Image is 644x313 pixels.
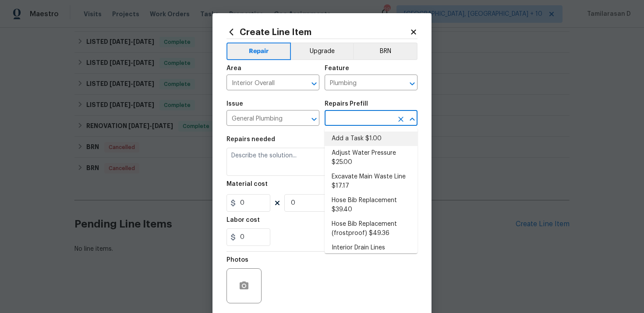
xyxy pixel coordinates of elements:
button: Open [406,78,418,90]
h5: Labor cost [226,217,260,223]
button: Repair [226,43,291,60]
li: Excavate Main Waste Line $17.17 [325,170,418,193]
h5: Feature [325,65,349,71]
button: Clear [395,113,407,125]
h5: Area [226,65,241,71]
button: Open [308,113,320,125]
li: Adjust Water Pressure $25.00 [325,146,418,170]
h5: Issue [226,101,243,107]
button: BRN [353,43,418,60]
li: Hose Bib Replacement (frostproof) $49.36 [325,217,418,241]
button: Upgrade [291,43,354,60]
button: Open [308,78,320,90]
h5: Repairs needed [226,136,275,142]
li: Interior Drain Lines (snake/clean) $34.25 [325,241,418,264]
h5: Material cost [226,181,268,187]
li: Hose Bib Replacement $39.40 [325,193,418,217]
button: Close [406,113,418,125]
h2: Create Line Item [226,27,410,37]
h5: Photos [226,257,248,263]
li: Add a Task $1.00 [325,132,418,146]
h5: Repairs Prefill [325,101,368,107]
